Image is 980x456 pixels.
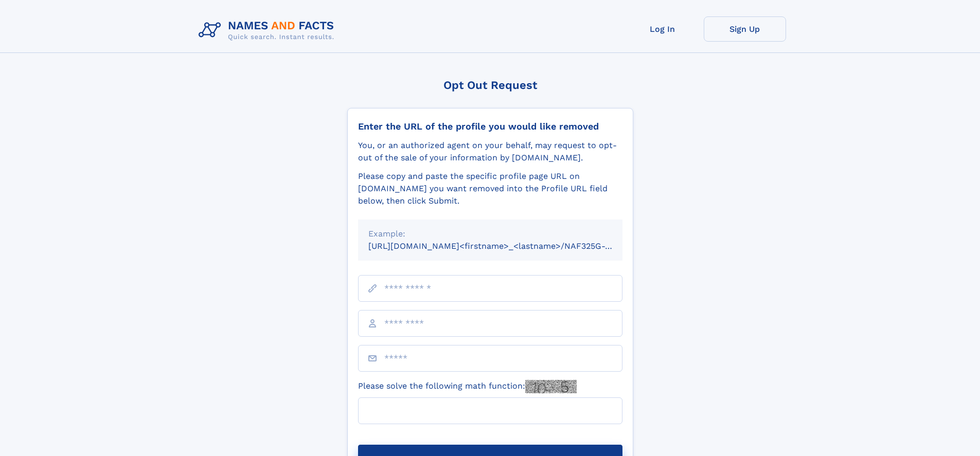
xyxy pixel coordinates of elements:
[194,16,343,44] img: Logo Names and Facts
[621,16,704,42] a: Log In
[358,380,577,393] label: Please solve the following math function:
[358,139,622,164] div: You, or an authorized agent on your behalf, may request to opt-out of the sale of your informatio...
[358,121,622,132] div: Enter the URL of the profile you would like removed
[368,228,612,240] div: Example:
[704,16,786,42] a: Sign Up
[368,241,642,251] small: [URL][DOMAIN_NAME]<firstname>_<lastname>/NAF325G-xxxxxxxx
[347,79,633,92] div: Opt Out Request
[358,170,622,207] div: Please copy and paste the specific profile page URL on [DOMAIN_NAME] you want removed into the Pr...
